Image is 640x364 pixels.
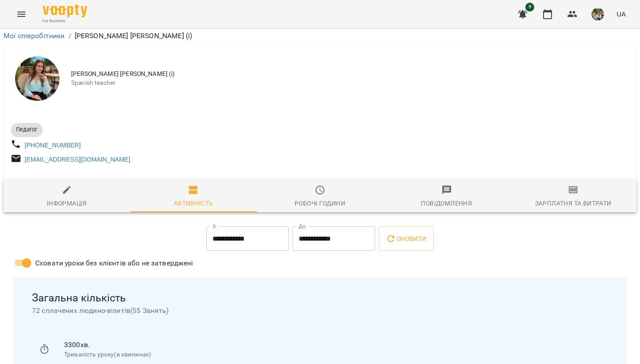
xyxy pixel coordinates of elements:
img: Киречук Валерія Володимирівна (і) [15,56,60,101]
div: Повідомлення [421,198,472,209]
div: Активність [174,198,213,209]
div: Інформація [47,198,87,209]
span: Сховати уроки без клієнтів або не затверджені [35,258,193,269]
span: 72 сплачених людино-візитів ( 55 Занять ) [32,305,608,316]
li: / [68,31,71,41]
span: Оновити [386,233,426,244]
span: [PERSON_NAME] [PERSON_NAME] (і) [71,70,629,79]
nav: breadcrumb [4,31,636,41]
button: UA [613,6,629,22]
p: 3300 хв. [64,340,601,350]
p: Тривалість уроку(в хвилинах) [64,350,601,359]
span: UA [616,9,626,19]
p: [PERSON_NAME] [PERSON_NAME] (і) [75,31,192,41]
button: Оновити [379,226,433,251]
img: Voopty Logo [43,4,87,17]
button: Menu [11,4,32,25]
span: For Business [43,18,87,24]
div: Робочі години [295,198,345,209]
span: 9 [525,3,534,12]
a: [EMAIL_ADDRESS][DOMAIN_NAME] [25,156,130,163]
span: Педагог [11,126,43,134]
a: [PHONE_NUMBER] [25,142,81,149]
span: Загальна кількість [32,291,608,305]
span: Spanish teacher [71,79,629,87]
div: Зарплатня та Витрати [535,198,612,209]
img: 856b7ccd7d7b6bcc05e1771fbbe895a7.jfif [592,8,604,20]
a: Мої співробітники [4,32,65,40]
